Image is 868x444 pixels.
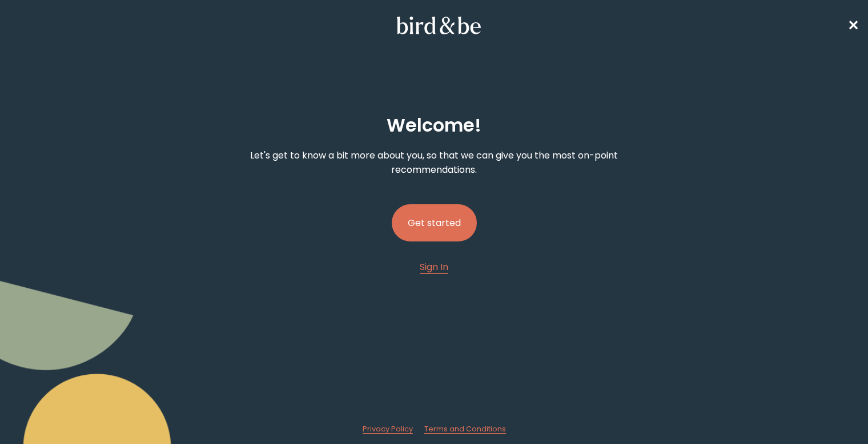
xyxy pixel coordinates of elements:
[811,390,857,433] iframe: Gorgias live chat messenger
[847,16,859,35] span: ✕
[847,15,859,35] a: ✕
[424,424,506,434] a: Terms and Conditions
[226,148,642,177] p: Let's get to know a bit more about you, so that we can give you the most on-point recommendations.
[420,260,448,274] a: Sign In
[392,204,477,241] button: Get started
[420,260,448,273] span: Sign In
[363,424,413,434] span: Privacy Policy
[424,424,506,434] span: Terms and Conditions
[387,112,481,139] h2: Welcome !
[363,424,413,434] a: Privacy Policy
[392,186,477,260] a: Get started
